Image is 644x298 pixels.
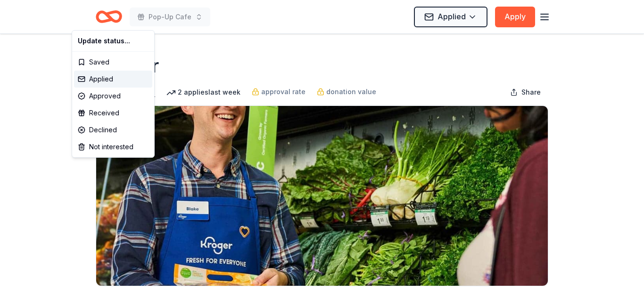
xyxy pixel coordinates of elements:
span: Pop-Up Cafe [149,11,191,23]
div: Applied [74,71,152,88]
div: Declined [74,121,152,138]
div: Not interested [74,138,152,155]
div: Saved [74,54,152,71]
div: Approved [74,88,152,105]
div: Update status... [74,32,152,49]
div: Received [74,105,152,121]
